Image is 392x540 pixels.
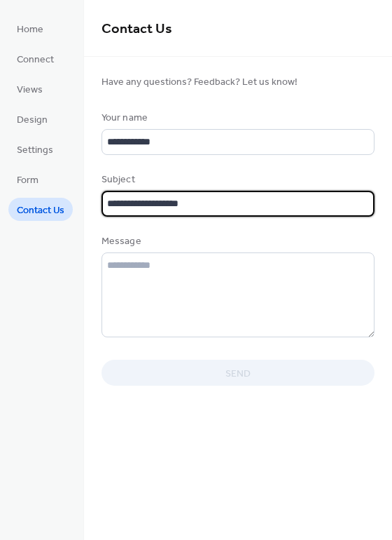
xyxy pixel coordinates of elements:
span: Home [17,22,43,37]
a: Design [8,107,56,130]
span: Contact Us [101,15,172,43]
a: Connect [8,47,62,70]
span: Connect [17,53,54,67]
a: Contact Us [8,198,73,221]
span: Settings [17,143,53,158]
div: Subject [101,173,372,187]
span: Views [17,83,43,97]
a: Settings [8,137,62,161]
span: Form [17,173,38,188]
span: Contact Us [17,203,64,218]
a: Home [8,17,52,40]
div: Your name [101,111,372,126]
span: Have any questions? Feedback? Let us know! [101,75,374,90]
a: Views [8,77,51,100]
a: Form [8,168,47,191]
div: Message [101,234,372,249]
span: Design [17,113,48,128]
